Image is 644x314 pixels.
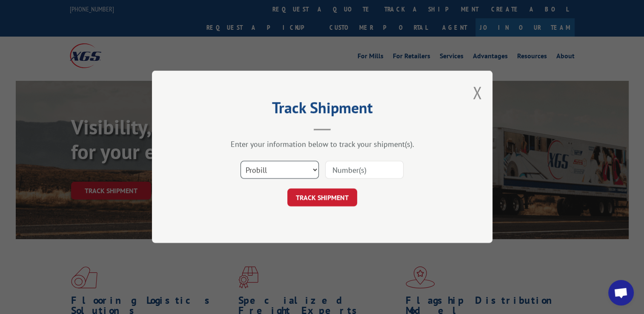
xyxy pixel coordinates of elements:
input: Number(s) [325,161,404,179]
button: TRACK SHIPMENT [287,189,357,207]
div: Enter your information below to track your shipment(s). [195,140,450,149]
div: Open chat [608,280,634,305]
button: Close modal [472,81,482,104]
h2: Track Shipment [195,102,450,118]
